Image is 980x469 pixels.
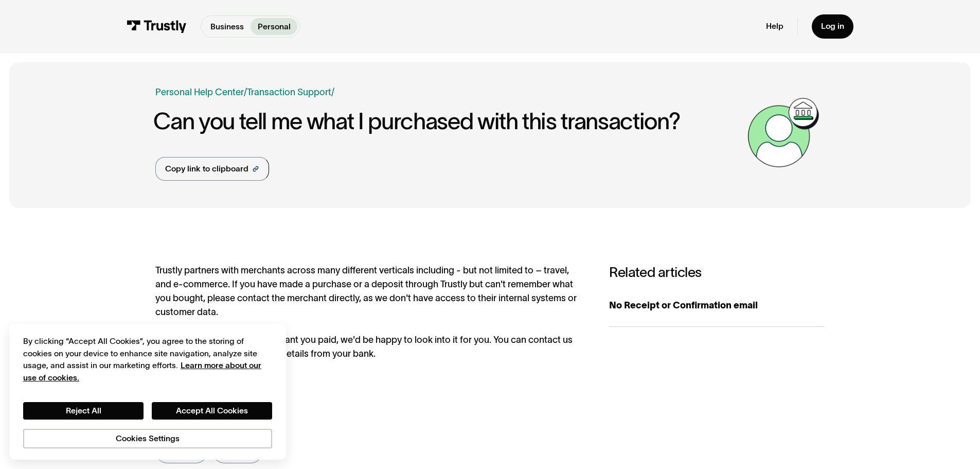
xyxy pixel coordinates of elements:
[258,21,291,33] p: Personal
[609,299,825,312] div: No Receipt or Confirmation email
[165,163,248,175] div: Copy link to clipboard
[766,21,783,31] a: Help
[247,87,331,97] a: Transaction Support
[155,157,269,181] a: Copy link to clipboard
[23,402,144,420] button: Reject All
[609,264,825,280] h3: Related articles
[127,20,187,33] img: Trustly Logo
[155,421,561,435] div: Was this article helpful?
[23,429,272,448] button: Cookies Settings
[331,85,334,99] div: /
[23,335,272,448] div: Privacy
[152,402,272,420] button: Accept All Cookies
[23,335,272,384] div: By clicking “Accept All Cookies”, you agree to the storing of cookies on your device to enhance s...
[609,285,825,327] a: No Receipt or Confirmation email
[251,18,297,35] a: Personal
[155,85,244,99] a: Personal Help Center
[9,324,286,460] div: Cookie banner
[153,109,742,134] h1: Can you tell me what I purchased with this transaction?
[155,264,586,360] div: Trustly partners with merchants across many different verticals including - but not limited to – ...
[812,14,853,39] a: Log in
[821,21,844,31] div: Log in
[210,21,244,33] p: Business
[203,18,251,35] a: Business
[244,85,247,99] div: /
